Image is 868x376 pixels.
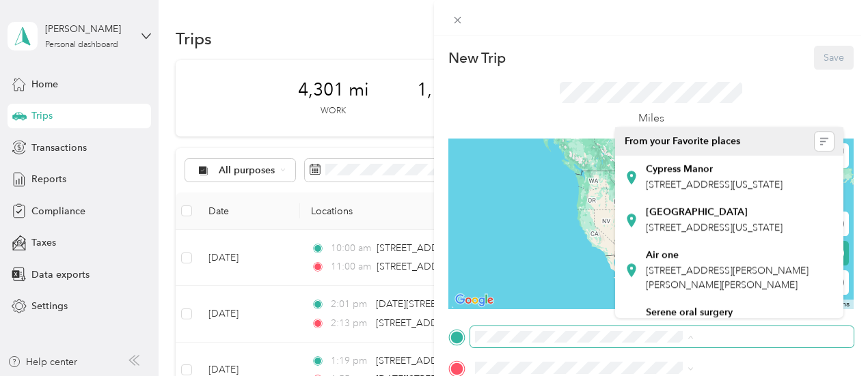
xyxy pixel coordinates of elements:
[645,162,712,175] strong: Cypress Manor
[645,248,678,261] strong: Air one
[625,135,740,147] span: From your Favorite places
[452,291,497,309] img: Google
[645,221,782,233] span: [STREET_ADDRESS][US_STATE]
[645,264,808,290] span: [STREET_ADDRESS][PERSON_NAME][PERSON_NAME][PERSON_NAME]
[645,205,747,218] strong: [GEOGRAPHIC_DATA]
[645,178,782,190] span: [STREET_ADDRESS][US_STATE]
[791,300,868,376] iframe: Everlance-gr Chat Button Frame
[638,110,664,127] p: Miles
[645,306,732,318] strong: Serene oral surgery
[448,48,506,68] p: New Trip
[452,291,497,309] a: Open this area in Google Maps (opens a new window)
